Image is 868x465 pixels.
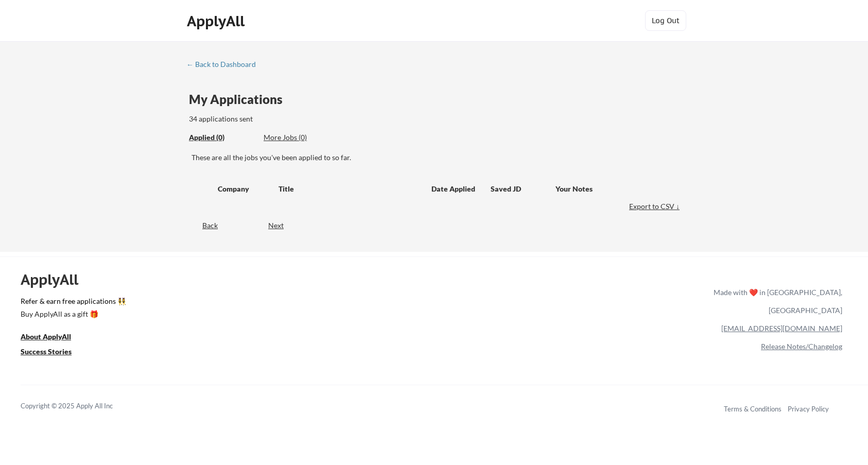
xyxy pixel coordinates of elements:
[264,132,339,143] div: More Jobs (0)
[186,60,264,71] a: ← Back to Dashboard
[21,308,124,321] a: Buy ApplyAll as a gift 🎁
[21,401,139,411] div: Copyright © 2025 Apply All Inc
[264,132,339,143] div: These are job applications we think you'd be a good fit for, but couldn't apply you to automatica...
[21,271,90,288] div: ApplyAll
[761,342,842,351] a: Release Notes/Changelog
[555,184,673,194] div: Your Notes
[189,132,256,143] div: These are all the jobs you've been applied to so far.
[189,93,291,106] div: My Applications
[21,332,71,341] u: About ApplyAll
[788,405,829,413] a: Privacy Policy
[21,331,85,344] a: About ApplyAll
[186,61,264,68] div: ← Back to Dashboard
[21,347,72,356] u: Success Stories
[21,311,124,318] div: Buy ApplyAll as a gift 🎁
[218,184,269,194] div: Company
[279,184,422,194] div: Title
[189,114,388,124] div: 34 applications sent
[21,346,85,359] a: Success Stories
[189,132,256,143] div: Applied (0)
[192,152,682,163] div: These are all the jobs you've been applied to so far.
[645,10,686,31] button: Log Out
[629,201,682,212] div: Export to CSV ↓
[21,298,498,308] a: Refer & earn free applications 👯‍♀️
[187,12,248,30] div: ApplyAll
[724,405,782,413] a: Terms & Conditions
[721,324,842,333] a: [EMAIL_ADDRESS][DOMAIN_NAME]
[491,179,555,198] div: Saved JD
[431,184,477,194] div: Date Applied
[268,220,296,231] div: Next
[186,220,218,231] div: Back
[709,283,842,319] div: Made with ❤️ in [GEOGRAPHIC_DATA], [GEOGRAPHIC_DATA]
